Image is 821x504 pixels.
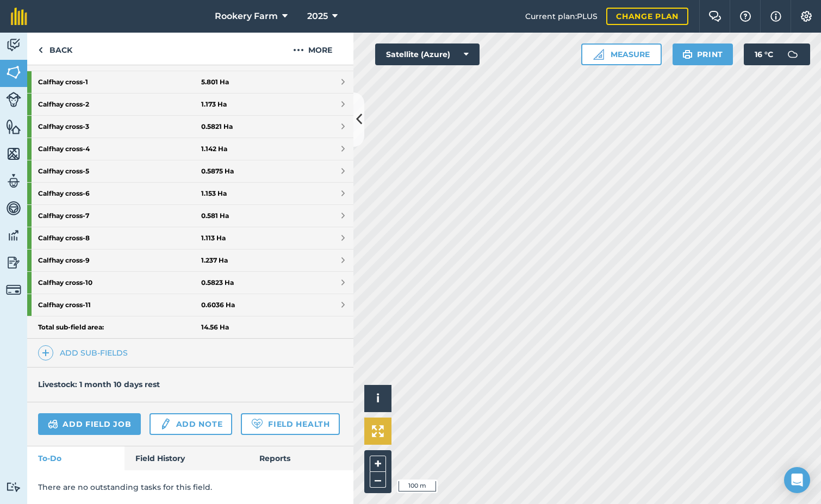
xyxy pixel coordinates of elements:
[11,8,27,25] img: fieldmargin Logo
[370,472,386,488] button: –
[38,379,160,389] h4: Livestock: 1 month 10 days rest
[201,100,227,109] strong: 1.173 Ha
[201,278,234,287] strong: 0.5823 Ha
[782,43,804,65] img: svg+xml;base64,PD94bWwgdmVyc2lvbj0iMS4wIiBlbmNvZGluZz0idXRmLTgiPz4KPCEtLSBHZW5lcmF0b3I6IEFkb2JlIE...
[6,37,21,53] img: svg+xml;base64,PD94bWwgdmVyc2lvbj0iMS4wIiBlbmNvZGluZz0idXRmLTgiPz4KPCEtLSBHZW5lcmF0b3I6IEFkb2JlIE...
[27,446,125,470] a: To-Do
[201,78,229,86] strong: 5.801 Ha
[593,49,604,60] img: Ruler icon
[755,43,773,65] span: 16 ° C
[248,446,353,470] a: Reports
[241,413,339,435] a: Field Health
[6,119,21,135] img: svg+xml;base64,PHN2ZyB4bWxucz0iaHR0cDovL3d3dy53My5vcmcvMjAwMC9zdmciIHdpZHRoPSI1NiIgaGVpZ2h0PSI2MC...
[27,160,353,182] a: Calfhay cross-50.5875 Ha
[6,282,21,297] img: svg+xml;base64,PD94bWwgdmVyc2lvbj0iMS4wIiBlbmNvZGluZz0idXRmLTgiPz4KPCEtLSBHZW5lcmF0b3I6IEFkb2JlIE...
[682,48,693,61] img: svg+xml;base64,PHN2ZyB4bWxucz0iaHR0cDovL3d3dy53My5vcmcvMjAwMC9zdmciIHdpZHRoPSIxOSIgaGVpZ2h0PSIyNC...
[27,94,353,115] a: Calfhay cross-21.173 Ha
[370,456,386,472] button: +
[27,71,353,93] a: Calfhay cross-15.801 Ha
[150,413,232,435] a: Add note
[6,64,21,80] img: svg+xml;base64,PHN2ZyB4bWxucz0iaHR0cDovL3d3dy53My5vcmcvMjAwMC9zdmciIHdpZHRoPSI1NiIgaGVpZ2h0PSI2MC...
[27,138,353,160] a: Calfhay cross-41.142 Ha
[770,10,781,23] img: svg+xml;base64,PHN2ZyB4bWxucz0iaHR0cDovL3d3dy53My5vcmcvMjAwMC9zdmciIHdpZHRoPSIxNyIgaGVpZ2h0PSIxNy...
[6,92,21,107] img: svg+xml;base64,PD94bWwgdmVyc2lvbj0iMS4wIiBlbmNvZGluZz0idXRmLTgiPz4KPCEtLSBHZW5lcmF0b3I6IEFkb2JlIE...
[6,200,21,216] img: svg+xml;base64,PD94bWwgdmVyc2lvbj0iMS4wIiBlbmNvZGluZz0idXRmLTgiPz4KPCEtLSBHZW5lcmF0b3I6IEFkb2JlIE...
[201,122,233,131] strong: 0.5821 Ha
[6,173,21,189] img: svg+xml;base64,PD94bWwgdmVyc2lvbj0iMS4wIiBlbmNvZGluZz0idXRmLTgiPz4KPCEtLSBHZW5lcmF0b3I6IEFkb2JlIE...
[201,211,229,220] strong: 0.581 Ha
[201,234,226,242] strong: 1.113 Ha
[38,345,132,360] a: Add sub-fields
[372,425,384,437] img: Four arrows, one pointing top left, one top right, one bottom right and the last bottom left
[38,272,201,294] strong: Calfhay cross - 10
[201,323,229,332] strong: 14.56 Ha
[38,160,201,182] strong: Calfhay cross - 5
[606,8,688,25] a: Change plan
[800,11,813,22] img: A cog icon
[375,43,480,65] button: Satellite (Azure)
[307,10,328,23] span: 2025
[525,10,598,22] span: Current plan : PLUS
[38,138,201,160] strong: Calfhay cross - 4
[38,205,201,227] strong: Calfhay cross - 7
[27,205,353,227] a: Calfhay cross-70.581 Ha
[27,272,353,294] a: Calfhay cross-100.5823 Ha
[42,346,49,359] img: svg+xml;base64,PHN2ZyB4bWxucz0iaHR0cDovL3d3dy53My5vcmcvMjAwMC9zdmciIHdpZHRoPSIxNCIgaGVpZ2h0PSIyNC...
[38,183,201,204] strong: Calfhay cross - 6
[27,33,83,65] a: Back
[38,250,201,271] strong: Calfhay cross - 9
[744,43,810,65] button: 16 °C
[673,43,733,65] button: Print
[201,301,235,309] strong: 0.6036 Ha
[784,467,810,493] div: Open Intercom Messenger
[38,43,43,57] img: svg+xml;base64,PHN2ZyB4bWxucz0iaHR0cDovL3d3dy53My5vcmcvMjAwMC9zdmciIHdpZHRoPSI5IiBoZWlnaHQ9IjI0Ii...
[708,11,722,22] img: Two speech bubbles overlapping with the left bubble in the forefront
[6,146,21,162] img: svg+xml;base64,PHN2ZyB4bWxucz0iaHR0cDovL3d3dy53My5vcmcvMjAwMC9zdmciIHdpZHRoPSI1NiIgaGVpZ2h0PSI2MC...
[364,385,391,412] button: i
[38,94,201,115] strong: Calfhay cross - 2
[27,294,353,316] a: Calfhay cross-110.6036 Ha
[48,418,58,431] img: svg+xml;base64,PD94bWwgdmVyc2lvbj0iMS4wIiBlbmNvZGluZz0idXRmLTgiPz4KPCEtLSBHZW5lcmF0b3I6IEFkb2JlIE...
[159,418,171,431] img: svg+xml;base64,PD94bWwgdmVyc2lvbj0iMS4wIiBlbmNvZGluZz0idXRmLTgiPz4KPCEtLSBHZW5lcmF0b3I6IEFkb2JlIE...
[201,256,228,265] strong: 1.237 Ha
[272,33,353,65] button: More
[27,227,353,249] a: Calfhay cross-81.113 Ha
[6,227,21,244] img: svg+xml;base64,PD94bWwgdmVyc2lvbj0iMS4wIiBlbmNvZGluZz0idXRmLTgiPz4KPCEtLSBHZW5lcmF0b3I6IEFkb2JlIE...
[38,294,201,316] strong: Calfhay cross - 11
[739,11,752,22] img: A question mark icon
[27,183,353,204] a: Calfhay cross-61.153 Ha
[201,189,227,198] strong: 1.153 Ha
[38,227,201,249] strong: Calfhay cross - 8
[293,43,304,57] img: svg+xml;base64,PHN2ZyB4bWxucz0iaHR0cDovL3d3dy53My5vcmcvMjAwMC9zdmciIHdpZHRoPSIyMCIgaGVpZ2h0PSIyNC...
[6,482,21,492] img: svg+xml;base64,PD94bWwgdmVyc2lvbj0iMS4wIiBlbmNvZGluZz0idXRmLTgiPz4KPCEtLSBHZW5lcmF0b3I6IEFkb2JlIE...
[38,413,141,435] a: Add field job
[38,116,201,138] strong: Calfhay cross - 3
[38,71,201,93] strong: Calfhay cross - 1
[125,446,248,470] a: Field History
[376,391,380,405] span: i
[6,254,21,271] img: svg+xml;base64,PD94bWwgdmVyc2lvbj0iMS4wIiBlbmNvZGluZz0idXRmLTgiPz4KPCEtLSBHZW5lcmF0b3I6IEFkb2JlIE...
[201,167,234,176] strong: 0.5875 Ha
[38,481,343,493] p: There are no outstanding tasks for this field.
[38,323,201,332] strong: Total sub-field area:
[201,145,227,153] strong: 1.142 Ha
[27,250,353,271] a: Calfhay cross-91.237 Ha
[581,43,662,65] button: Measure
[27,116,353,138] a: Calfhay cross-30.5821 Ha
[215,10,278,23] span: Rookery Farm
